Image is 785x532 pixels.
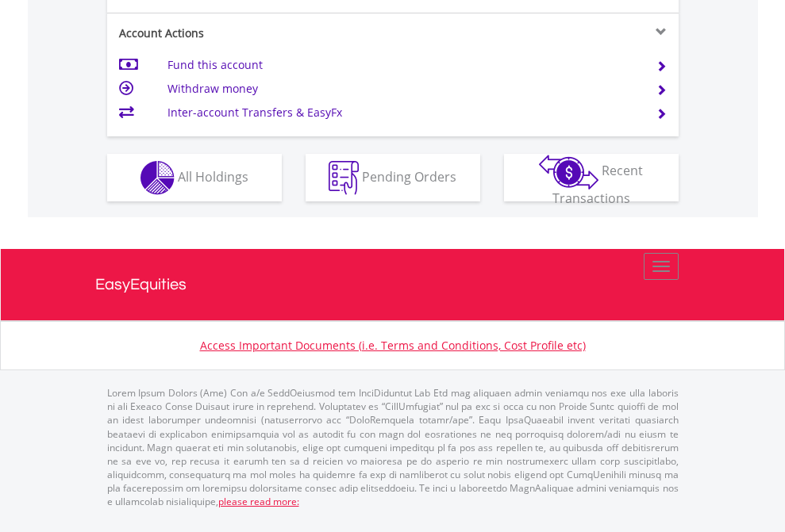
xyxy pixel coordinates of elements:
[167,101,637,124] td: Inter-account Transfers & EasyFx
[107,25,393,41] div: Account Actions
[218,495,299,508] a: please read more:
[329,161,359,195] img: pending_instructions-wht.png
[178,167,248,185] span: All Holdings
[306,154,480,201] button: Pending Orders
[539,155,598,189] img: transactions-zar-wht.png
[362,167,456,185] span: Pending Orders
[95,249,691,320] a: EasyEquities
[140,161,175,195] img: holdings-wht.png
[167,77,637,101] td: Withdraw money
[504,154,679,201] button: Recent Transactions
[107,154,282,201] button: All Holdings
[107,386,679,508] p: Lorem Ipsum Dolors (Ame) Con a/e SeddOeiusmod tem InciDiduntut Lab Etd mag aliquaen admin veniamq...
[167,53,637,77] td: Fund this account
[200,338,586,353] a: Access Important Documents (i.e. Terms and Conditions, Cost Profile etc)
